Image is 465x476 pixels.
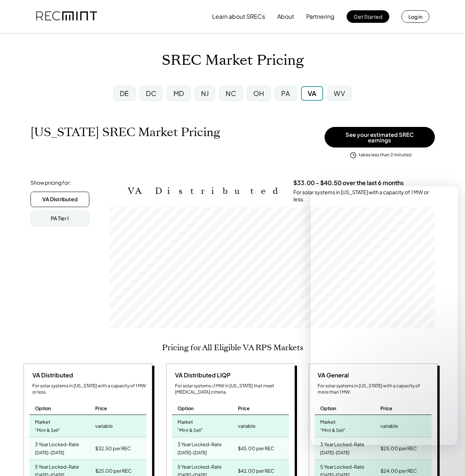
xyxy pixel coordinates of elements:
[178,417,193,425] div: Market
[380,443,417,454] div: $25.00 per REC
[178,426,203,436] div: "Mint & Sell"
[178,405,194,412] div: Option
[238,421,255,431] div: variable
[325,127,435,148] button: See your estimated SREC earnings
[178,439,222,448] div: 3 Year Locked-Rate
[32,383,146,395] div: For solar systems in [US_STATE] with a capacity of 1 MW or less.
[162,343,303,352] h2: Pricing for All Eligible VA RPS Markets
[212,9,265,24] button: Learn about SRECs
[95,421,113,431] div: variable
[308,89,316,98] div: VA
[35,462,79,470] div: 5 Year Locked-Rate
[226,89,236,98] div: NC
[162,52,304,69] h1: SREC Market Pricing
[42,196,78,203] div: VA Distributed
[31,125,220,139] h1: [US_STATE] SREC Market Pricing
[146,89,156,98] div: DC
[35,439,79,448] div: 3 Year Locked-Rate
[293,179,404,187] h3: $33.00 - $40.50 over the last 6 months
[35,405,51,412] div: Option
[31,179,71,187] div: Show pricing for:
[401,10,429,23] button: Log in
[380,466,417,476] div: $24.00 per REC
[178,448,207,458] div: [DATE]-[DATE]
[35,417,50,425] div: Market
[359,152,412,158] div: takes less than 2 minutes!
[35,426,60,436] div: "Mint & Sell"
[175,383,289,395] div: For solar systems ≤1 MW in [US_STATE] that meet [MEDICAL_DATA] criteria.
[201,89,209,98] div: NJ
[277,9,294,24] button: About
[320,448,350,458] div: [DATE]-[DATE]
[306,9,335,24] button: Partnering
[36,4,97,29] img: recmint-logotype%403x.png
[440,451,458,469] iframe: To enrich screen reader interactions, please activate Accessibility in Grammarly extension settings
[178,462,222,470] div: 5 Year Locked-Rate
[238,405,250,412] div: Price
[172,371,230,379] div: VA Distributed LIQP
[347,10,389,23] button: Get Started
[320,462,364,470] div: 5 Year Locked-Rate
[35,448,64,458] div: [DATE]-[DATE]
[95,466,132,476] div: $25.00 per REC
[95,443,131,454] div: $32.50 per REC
[281,89,290,98] div: PA
[293,189,435,203] div: For solar systems in [US_STATE] with a capacity of 1 MW or less.
[253,89,264,98] div: OH
[29,371,73,379] div: VA Distributed
[334,89,345,98] div: WV
[95,405,107,412] div: Price
[311,186,458,445] iframe: To enrich screen reader interactions, please activate Accessibility in Grammarly extension settings
[128,186,282,196] h2: VA Distributed
[238,443,274,454] div: $45.00 per REC
[51,215,69,222] div: PA Tier I
[120,89,129,98] div: DE
[174,89,184,98] div: MD
[238,466,274,476] div: $42.00 per REC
